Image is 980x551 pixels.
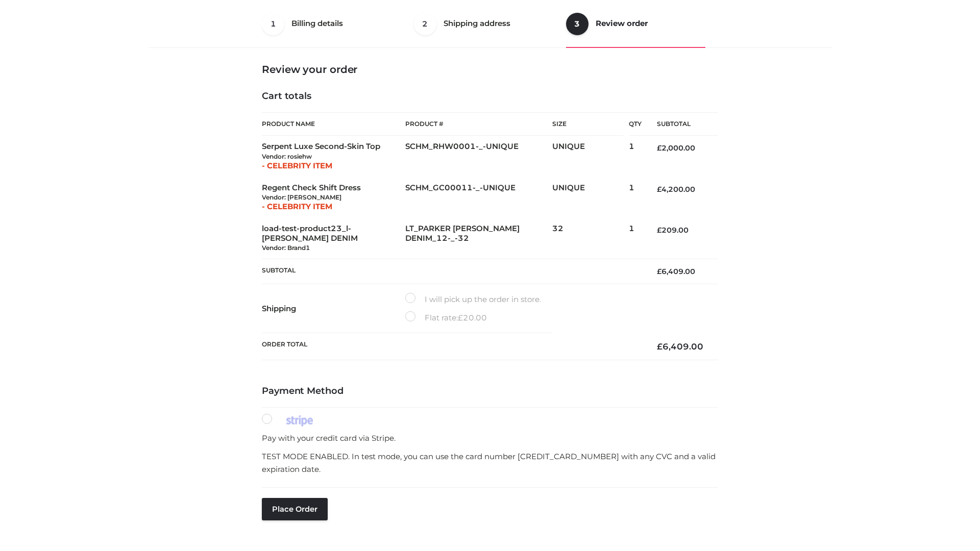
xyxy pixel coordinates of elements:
[629,177,642,218] td: 1
[629,112,642,136] th: Qty
[405,218,552,259] td: LT_PARKER [PERSON_NAME] DENIM_12-_-32
[262,432,718,445] p: Pay with your credit card via Stripe.
[262,177,405,218] td: Regent Check Shift Dress
[552,177,629,218] td: UNIQUE
[629,136,642,177] td: 1
[405,293,541,306] label: I will pick up the order in store.
[552,218,629,259] td: 32
[657,143,695,153] bdi: 2,000.00
[262,244,310,252] small: Vendor: Brand1
[262,112,405,136] th: Product Name
[262,91,718,102] h4: Cart totals
[552,113,624,136] th: Size
[657,143,661,153] span: £
[262,136,405,177] td: Serpent Luxe Second-Skin Top
[262,63,718,76] h3: Review your order
[262,218,405,259] td: load-test-product23_l-[PERSON_NAME] DENIM
[262,498,328,520] button: Place order
[657,267,661,276] span: £
[629,218,642,259] td: 1
[405,136,552,177] td: SCHM_RHW0001-_-UNIQUE
[642,113,718,136] th: Subtotal
[262,153,312,160] small: Vendor: rosiehw
[657,267,695,276] bdi: 6,409.00
[262,450,718,476] p: TEST MODE ENABLED. In test mode, you can use the card number [CREDIT_CARD_NUMBER] with any CVC an...
[405,112,552,136] th: Product #
[405,177,552,218] td: SCHM_GC00011-_-UNIQUE
[262,202,332,211] span: - CELEBRITY ITEM
[657,341,703,352] bdi: 6,409.00
[657,185,661,194] span: £
[657,185,695,194] bdi: 4,200.00
[262,386,718,397] h4: Payment Method
[458,313,463,322] span: £
[657,226,661,235] span: £
[657,341,663,352] span: £
[262,161,332,170] span: - CELEBRITY ITEM
[262,259,642,284] th: Subtotal
[262,333,642,360] th: Order Total
[262,284,405,333] th: Shipping
[657,226,689,235] bdi: 209.00
[405,311,487,324] label: Flat rate:
[552,136,629,177] td: UNIQUE
[458,313,487,322] bdi: 20.00
[262,193,341,201] small: Vendor: [PERSON_NAME]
